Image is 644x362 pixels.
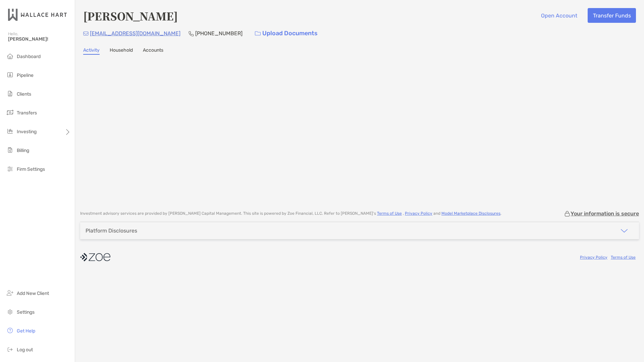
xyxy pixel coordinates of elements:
[620,227,628,235] img: icon arrow
[86,227,137,234] div: Platform Disclosures
[6,345,14,353] img: logout icon
[6,71,14,79] img: pipeline icon
[6,146,14,154] img: billing icon
[6,90,14,98] img: clients icon
[189,31,194,36] img: Phone Icon
[17,129,37,135] span: Investing
[17,148,29,153] span: Billing
[143,47,163,55] a: Accounts
[195,29,243,38] p: [PHONE_NUMBER]
[6,52,14,60] img: dashboard icon
[8,36,71,42] span: [PERSON_NAME]!
[17,309,35,315] span: Settings
[405,211,432,216] a: Privacy Policy
[251,26,322,41] a: Upload Documents
[80,211,501,216] p: Investment advisory services are provided by [PERSON_NAME] Capital Management . This site is powe...
[17,54,41,59] span: Dashboard
[90,29,180,38] p: [EMAIL_ADDRESS][DOMAIN_NAME]
[6,308,14,316] img: settings icon
[255,31,261,36] img: button icon
[580,255,607,260] a: Privacy Policy
[588,8,636,23] button: Transfer Funds
[17,110,37,116] span: Transfers
[17,347,33,353] span: Log out
[83,47,100,55] a: Activity
[110,47,133,55] a: Household
[83,8,178,23] h4: [PERSON_NAME]
[536,8,582,23] button: Open Account
[571,210,639,217] p: Your information is secure
[17,291,49,296] span: Add New Client
[83,32,89,36] img: Email Icon
[17,166,45,172] span: Firm Settings
[6,108,14,116] img: transfers icon
[17,91,31,97] span: Clients
[80,250,110,265] img: company logo
[6,326,14,334] img: get-help icon
[6,289,14,297] img: add_new_client icon
[6,165,14,173] img: firm-settings icon
[611,255,636,260] a: Terms of Use
[441,211,500,216] a: Model Marketplace Disclosures
[377,211,402,216] a: Terms of Use
[17,72,34,78] span: Pipeline
[6,127,14,135] img: investing icon
[17,328,35,334] span: Get Help
[8,3,67,27] img: Zoe Logo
